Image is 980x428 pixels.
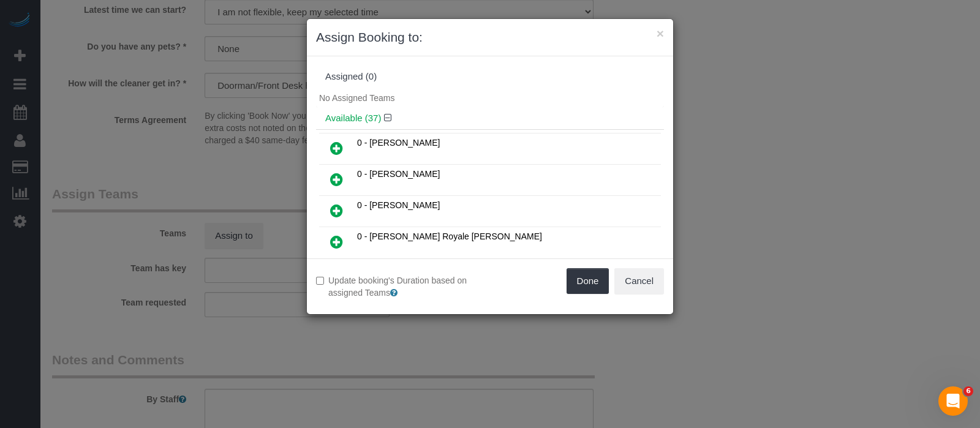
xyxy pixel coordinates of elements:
label: Update booking's Duration based on assigned Teams [316,274,481,299]
h4: Available (37) [325,113,655,124]
button: × [657,27,664,40]
button: Cancel [614,268,664,294]
button: Done [567,268,609,294]
span: 0 - [PERSON_NAME] [357,200,440,210]
span: No Assigned Teams [319,93,394,103]
span: 6 [963,386,973,396]
span: 0 - [PERSON_NAME] Royale [PERSON_NAME] [357,231,542,241]
h3: Assign Booking to: [316,28,664,47]
iframe: Intercom live chat [938,386,968,416]
div: Assigned (0) [325,72,655,82]
input: Update booking's Duration based on assigned Teams [316,277,324,285]
span: 0 - [PERSON_NAME] [357,169,440,179]
span: 0 - [PERSON_NAME] [357,138,440,148]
